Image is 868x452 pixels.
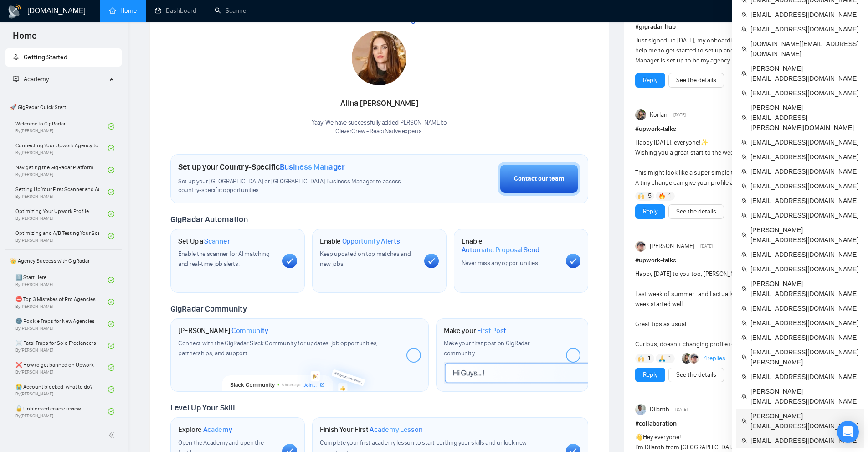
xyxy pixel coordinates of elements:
span: Community [231,326,268,335]
span: [DATE] [675,405,688,414]
span: team [741,335,747,340]
img: Korlan [682,353,692,364]
a: 1️⃣ Start HereBy[PERSON_NAME] [15,270,108,290]
span: double-left [108,431,118,440]
span: team [741,354,747,360]
img: slackcommunity-bg.png [222,354,377,391]
span: team [741,140,747,145]
span: Academy Lesson [370,425,422,434]
a: ⛔ Top 3 Mistakes of Pro AgenciesBy[PERSON_NAME] [15,292,108,312]
span: team [741,320,747,326]
span: check-circle [108,145,114,151]
span: [DATE] [673,111,686,119]
span: team [741,46,747,52]
a: Connecting Your Upwork Agency to GigRadarBy[PERSON_NAME] [15,138,108,158]
span: Happy [DATE] to you too, [PERSON_NAME]! Last week of summer…and I actually don’t even regret it H... [635,270,823,348]
img: 🙌 [638,355,644,362]
h1: Set up your Country-Specific [178,162,345,172]
a: dashboardDashboard [155,7,196,15]
h1: Set Up a [178,237,230,246]
span: team [741,90,747,96]
span: 🚀 GigRadar Quick Start [6,98,121,116]
div: Yaay! We have successfully added [PERSON_NAME] to [312,119,447,136]
a: 🌚 Rookie Traps for New AgenciesBy[PERSON_NAME] [15,314,108,334]
span: Dilanth [650,405,669,415]
span: Home [5,29,44,48]
span: Never miss any opportunities. [462,259,539,267]
img: Korlan [635,109,646,120]
span: team [741,306,747,311]
span: check-circle [108,189,114,195]
span: [EMAIL_ADDRESS][DOMAIN_NAME] [750,137,859,147]
span: [PERSON_NAME] [650,241,694,251]
h1: # collaboration [635,419,835,429]
img: logo [7,4,22,19]
img: 1686180470576-93.jpg [352,31,406,85]
img: 🔥 [659,193,665,199]
h1: Enable [462,237,559,255]
span: Business Manager [280,162,345,172]
span: check-circle [108,364,114,371]
span: Automatic Proposal Send [462,245,539,255]
h1: Explore [178,425,232,434]
button: Reply [635,73,665,88]
span: 👑 Agency Success with GigRadar [6,252,121,270]
a: Reply [643,75,657,85]
span: [DOMAIN_NAME][EMAIL_ADDRESS][DOMAIN_NAME] [750,39,859,59]
a: Setting Up Your First Scanner and Auto-BidderBy[PERSON_NAME] [15,182,108,202]
span: team [741,12,747,17]
h1: Make your [444,326,506,335]
span: Getting Started [24,53,67,61]
a: 😭 Account blocked: what to do?By[PERSON_NAME] [15,379,108,400]
span: [EMAIL_ADDRESS][DOMAIN_NAME] [750,196,859,206]
span: [EMAIL_ADDRESS][DOMAIN_NAME] [750,264,859,274]
img: Dilanth [635,404,646,415]
span: [EMAIL_ADDRESS][DOMAIN_NAME] [750,372,859,382]
a: Optimizing and A/B Testing Your Scanner for Better ResultsBy[PERSON_NAME] [15,226,108,246]
span: team [741,418,747,424]
a: 🔓 Unblocked cases: reviewBy[PERSON_NAME] [15,401,108,421]
span: check-circle [108,277,114,283]
a: Navigating the GigRadar PlatformBy[PERSON_NAME] [15,160,108,180]
a: ☠️ Fatal Traps for Solo FreelancersBy[PERSON_NAME] [15,336,108,356]
span: team [741,438,747,443]
a: 4replies [704,354,725,363]
span: [EMAIL_ADDRESS][DOMAIN_NAME] [750,436,859,446]
a: See the details [676,370,716,380]
img: 🙏 [659,355,665,362]
span: [EMAIL_ADDRESS][DOMAIN_NAME] [750,318,859,328]
span: Connect with the GigRadar Slack Community for updates, job opportunities, partnerships, and support. [178,339,378,357]
span: [EMAIL_ADDRESS][DOMAIN_NAME] [750,24,859,34]
span: [EMAIL_ADDRESS][DOMAIN_NAME] [750,210,859,220]
button: See the details [668,368,724,382]
span: GigRadar Automation [170,214,247,224]
button: Reply [635,204,665,219]
span: team [741,232,747,238]
span: team [741,394,747,399]
span: Business Manager [353,15,423,24]
span: team [741,252,747,257]
span: 1 [668,192,671,201]
span: GigRadar Community [170,304,247,314]
span: rocket [13,54,19,60]
span: check-circle [108,343,114,349]
span: [EMAIL_ADDRESS][DOMAIN_NAME] [750,181,859,191]
span: 1 [668,354,671,363]
div: Open Intercom Messenger [837,421,859,443]
img: Igor Šalagin [635,241,646,252]
span: [DATE] [700,242,713,250]
span: Your [335,14,423,24]
span: check-circle [108,386,114,393]
span: Level Up Your Skill [170,403,235,413]
span: [PERSON_NAME][EMAIL_ADDRESS][DOMAIN_NAME] [750,279,859,299]
span: 👋 [635,433,643,441]
span: Opportunity Alerts [342,237,400,246]
span: team [741,154,747,160]
li: Getting Started [5,48,122,67]
span: [PERSON_NAME][EMAIL_ADDRESS][PERSON_NAME][DOMAIN_NAME] [750,103,859,133]
span: check-circle [108,167,114,173]
a: Welcome to GigRadarBy[PERSON_NAME] [15,116,108,136]
span: [EMAIL_ADDRESS][DOMAIN_NAME] [750,166,859,177]
h1: Enable [320,237,400,246]
span: 5 [648,192,652,201]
